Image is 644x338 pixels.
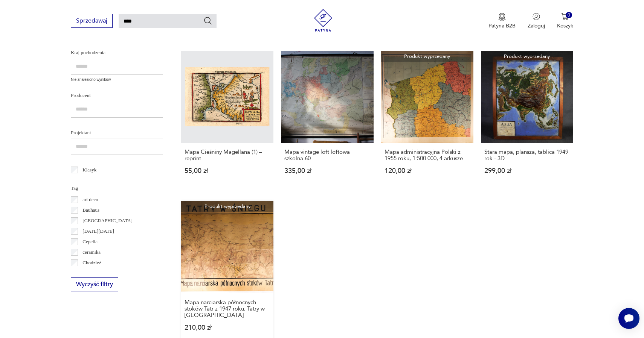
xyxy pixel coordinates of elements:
p: Producent [71,91,163,100]
a: Mapa vintage loft loftowa szkolna 60.Mapa vintage loft loftowa szkolna 60.335,00 zł [281,51,373,189]
p: Chodzież [82,259,101,267]
p: ceramika [82,248,101,256]
p: Projektant [71,129,163,137]
p: Ćmielów [82,269,101,277]
p: 299,00 zł [484,168,570,174]
a: Sprzedawaj [71,19,113,24]
img: Ikona medalu [498,13,506,21]
h3: Mapa administracyjna Polski z 1955 roku, 1:500 000, 4 arkusze [385,149,470,162]
h3: Mapa narciarska północnych stoków Tatr z 1947 roku, Tatry w [GEOGRAPHIC_DATA] [185,299,270,318]
p: Kraj pochodzenia [71,49,163,57]
a: Produkt wyprzedanyMapa administracyjna Polski z 1955 roku, 1:500 000, 4 arkuszeMapa administracyj... [381,51,473,189]
h3: Mapa Cieśniny Magellana (1) – reprint [185,149,270,162]
p: art deco [82,196,98,204]
p: Tag [71,184,163,192]
p: 335,00 zł [284,168,370,174]
a: Ikona medaluPatyna B2B [488,13,516,29]
p: Zaloguj [528,22,545,29]
div: 0 [566,12,572,18]
img: Patyna - sklep z meblami i dekoracjami vintage [312,9,334,32]
button: Szukaj [203,16,212,25]
p: [DATE][DATE] [82,227,114,235]
p: Koszyk [557,22,573,29]
img: Ikonka użytkownika [533,13,540,20]
p: 120,00 zł [385,168,470,174]
a: Produkt wyprzedanyStara mapa, plansza, tablica 1949 rok - 3DStara mapa, plansza, tablica 1949 rok... [481,51,573,189]
button: 0Koszyk [557,13,573,29]
h3: Stara mapa, plansza, tablica 1949 rok - 3D [484,149,570,162]
iframe: Smartsupp widget button [618,308,639,329]
p: Klasyk [82,166,96,174]
a: Mapa Cieśniny Magellana (1) – reprintMapa Cieśniny Magellana (1) – reprint55,00 zł [181,51,273,189]
p: Cepelia [82,238,98,246]
button: Sprzedawaj [71,14,113,28]
img: Ikona koszyka [561,13,569,20]
p: Nie znaleziono wyników [71,77,163,83]
button: Wyczyść filtry [71,277,118,291]
button: Patyna B2B [488,13,516,29]
p: [GEOGRAPHIC_DATA] [82,217,133,225]
button: Zaloguj [528,13,545,29]
p: 210,00 zł [185,324,270,331]
h3: Mapa vintage loft loftowa szkolna 60. [284,149,370,162]
p: Bauhaus [82,206,99,214]
p: 55,00 zł [185,168,270,174]
p: Patyna B2B [488,22,516,29]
